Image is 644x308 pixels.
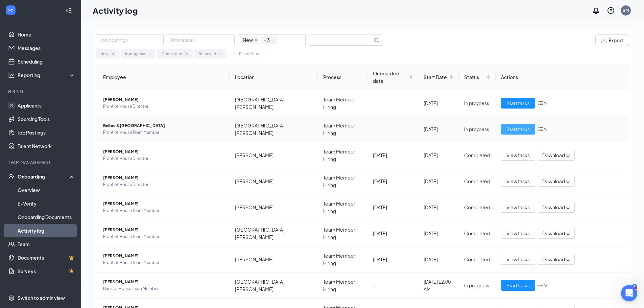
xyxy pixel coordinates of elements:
[162,51,182,57] div: Completed
[230,273,318,299] td: [GEOGRAPHIC_DATA][PERSON_NAME]
[18,28,75,41] a: Home
[607,6,615,15] svg: QuestionInfo
[373,256,413,263] div: [DATE]
[506,99,530,107] span: Start tasks
[501,176,535,187] button: View tasks
[18,72,76,78] div: Reporting
[501,150,535,161] button: View tasks
[318,273,367,299] td: Team Member Hiring
[542,204,565,211] span: Download
[501,228,535,239] button: View tasks
[7,7,14,14] svg: WorkstreamLogo
[103,279,224,285] span: [PERSON_NAME]
[103,285,224,292] span: Back of House Team Member
[103,155,224,162] span: Front of House Director
[318,194,367,220] td: Team Member Hiring
[506,256,530,263] span: View tasks
[464,125,490,133] div: In progress
[496,64,629,90] th: Actions
[543,101,548,105] span: down
[18,173,70,180] div: Onboarding
[621,285,637,301] iframe: Intercom live chat
[18,139,75,153] a: Talent Network
[501,202,535,213] button: View tasks
[18,251,75,264] a: DocumentsCrown
[230,220,318,246] td: [GEOGRAPHIC_DATA][PERSON_NAME]
[103,227,224,233] span: [PERSON_NAME]
[318,220,367,246] td: Team Member Hiring
[8,72,15,78] svg: Analysis
[424,256,454,263] div: [DATE]
[459,64,496,90] th: Status
[199,51,216,57] div: Removed
[264,36,275,44] span: + 3 ...
[18,264,75,278] a: SurveysCrown
[373,230,413,237] div: [DATE]
[261,36,278,44] span: + 3 ...
[592,6,600,15] svg: Notifications
[424,73,449,81] span: Start Date
[566,232,570,236] span: down
[18,224,75,237] a: Activity log
[373,99,413,107] div: -
[230,90,318,116] td: [GEOGRAPHIC_DATA][PERSON_NAME]
[424,230,454,237] div: [DATE]
[424,125,454,133] div: [DATE]
[239,51,260,57] div: Reset filters
[595,34,629,46] button: Export
[318,116,367,142] td: Team Member Hiring
[100,51,109,57] div: New
[8,173,15,180] svg: UserCheck
[230,246,318,273] td: [PERSON_NAME]
[367,64,418,90] th: Onboarded date
[243,36,253,44] span: New
[506,282,530,289] span: Start tasks
[373,177,413,185] div: [DATE]
[542,230,565,237] span: Download
[623,7,629,13] div: SM
[8,160,74,165] div: Team Management
[464,99,490,107] div: In progress
[464,177,490,185] div: Completed
[424,99,454,107] div: [DATE]
[373,204,413,211] div: [DATE]
[65,7,72,14] svg: Collapse
[318,142,367,168] td: Team Member Hiring
[230,168,318,194] td: [PERSON_NAME]
[464,256,490,263] div: Completed
[373,151,413,159] div: [DATE]
[501,254,535,265] button: View tasks
[18,210,75,224] a: Onboarding Documents
[506,177,530,185] span: View tasks
[103,103,224,110] span: Front of House Director
[373,70,408,85] span: Onboarded date
[103,207,224,214] span: Front of House Team Member
[464,204,490,211] div: Completed
[103,148,224,155] span: [PERSON_NAME]
[103,129,224,136] span: Front of House Team Member
[18,183,75,197] a: Overview
[230,64,318,90] th: Location
[501,98,535,109] button: Start tasks
[464,151,490,159] div: Completed
[240,36,259,44] span: New
[374,38,379,43] svg: MagnifyingGlass
[18,294,65,301] div: Switch to admin view
[566,258,570,262] span: down
[566,180,570,184] span: down
[506,125,530,133] span: Start tasks
[542,178,565,185] span: Download
[103,174,224,181] span: [PERSON_NAME]
[506,204,530,211] span: View tasks
[8,89,74,94] div: Hiring
[424,177,454,185] div: [DATE]
[632,284,637,290] div: 3
[103,122,224,129] span: Belber S [GEOGRAPHIC_DATA]
[8,294,15,301] svg: Settings
[318,168,367,194] td: Team Member Hiring
[18,41,75,55] a: Messages
[543,283,548,288] span: down
[424,204,454,211] div: [DATE]
[125,51,145,57] div: In progress
[538,126,543,132] span: bars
